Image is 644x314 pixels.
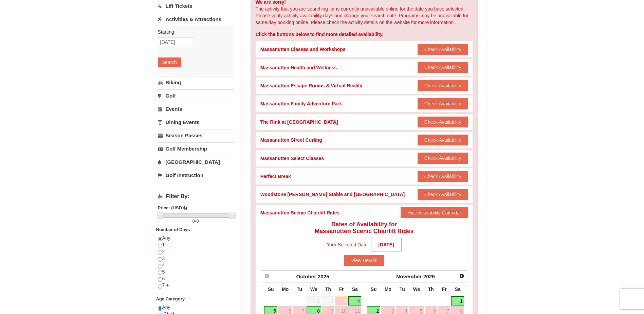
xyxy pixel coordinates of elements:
[371,286,377,292] span: Sunday
[158,235,234,296] div: Any 1 2 3 4 5 6 7 +
[260,155,324,162] div: Massanutten Select Classes
[260,221,468,234] h4: Dates of Availability for Massanutten Scenic Chairlift Rides
[260,64,337,71] div: Massanutten Health and Wellness
[418,171,468,182] button: Check Availability
[423,274,435,279] span: 2025
[459,273,464,279] span: Next
[158,142,234,155] a: Golf Membership
[327,240,368,250] span: Your Selected Date
[158,76,234,89] a: Biking
[297,286,302,292] span: Tuesday
[401,207,468,218] button: Hide Availability Calendar
[451,296,464,306] a: 1
[418,98,468,109] button: Check Availability
[158,89,234,102] a: Golf
[318,274,329,279] span: 2025
[260,191,405,198] div: Woodstone [PERSON_NAME] Stable and [GEOGRAPHIC_DATA]
[325,286,331,292] span: Thursday
[282,286,289,292] span: Monday
[268,286,274,292] span: Sunday
[158,116,234,128] a: Dining Events
[418,62,468,73] button: Check Availability
[158,169,234,181] a: Golf Instruction
[455,286,461,292] span: Saturday
[418,80,468,91] button: Check Availability
[158,156,234,168] a: [GEOGRAPHIC_DATA]
[335,296,348,306] a: 3
[457,272,466,281] a: Next
[418,117,468,127] button: Check Availability
[260,209,339,216] div: Massanutten Scenic Chairlift Rides
[158,218,234,225] label: -
[371,238,402,251] strong: [DATE]
[158,129,234,142] a: Season Passes
[385,286,391,292] span: Monday
[156,296,185,301] strong: Age Category
[158,13,234,25] a: Activities & Attractions
[158,57,181,67] button: Search
[428,286,434,292] span: Thursday
[192,219,195,224] span: 0
[418,44,468,55] button: Check Availability
[344,255,384,266] button: View Details
[158,205,187,210] strong: Price: (USD $)
[418,153,468,163] button: Check Availability
[348,296,361,306] a: 4
[310,286,317,292] span: Wednesday
[158,29,228,35] label: Starting
[322,296,335,306] span: 2
[158,193,234,199] h4: Filter By:
[400,286,405,292] span: Tuesday
[264,273,270,279] span: Prev
[296,274,316,279] span: October
[339,286,344,292] span: Friday
[418,189,468,200] button: Check Availability
[442,286,447,292] span: Friday
[418,135,468,145] button: Check Availability
[260,137,322,143] div: Massanutten Street Curling
[260,82,363,89] div: Massanutten Escape Rooms & Virtual Reality
[260,46,346,53] div: Massanutten Classes and Workshops
[260,100,342,107] div: Massanutten Family Adventure Park
[256,31,473,38] div: Click the buttons below to find more detailed availability.
[158,103,234,115] a: Events
[196,219,199,224] span: 0
[156,227,190,232] strong: Number of Days
[396,274,422,279] span: November
[260,173,291,180] div: Perfect Break
[262,272,272,281] a: Prev
[307,296,321,306] span: 1
[352,286,358,292] span: Saturday
[260,119,338,125] div: The Rink at [GEOGRAPHIC_DATA]
[413,286,420,292] span: Wednesday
